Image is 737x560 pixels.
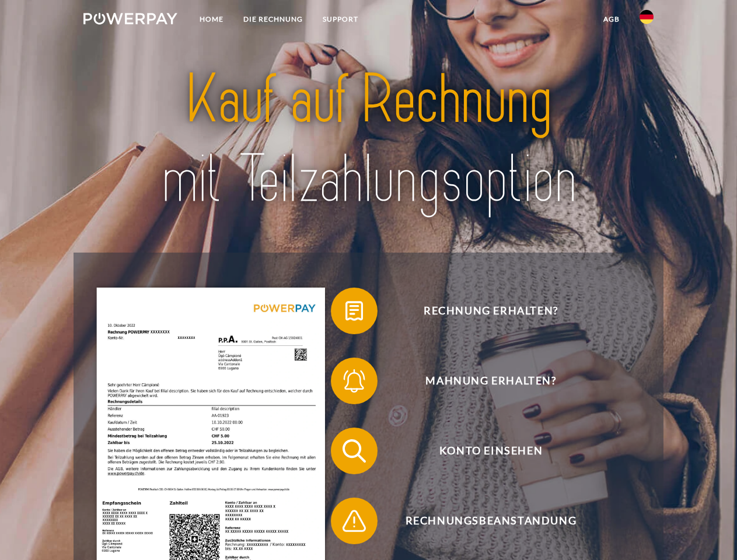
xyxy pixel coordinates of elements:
img: qb_warning.svg [340,506,369,535]
button: Rechnung erhalten? [331,288,634,334]
img: qb_bell.svg [340,366,369,395]
a: DIE RECHNUNG [233,9,313,30]
a: agb [593,9,630,30]
span: Rechnungsbeanstandung [348,498,634,544]
img: logo-powerpay-white.svg [83,13,177,24]
span: Mahnung erhalten? [348,358,634,404]
img: title-powerpay_de.svg [111,56,626,223]
a: SUPPORT [313,9,368,30]
button: Mahnung erhalten? [331,358,634,404]
button: Konto einsehen [331,428,634,474]
img: qb_bill.svg [340,296,369,325]
span: Konto einsehen [348,428,634,474]
span: Rechnung erhalten? [348,288,634,334]
img: qb_search.svg [340,436,369,466]
img: de [640,10,654,24]
button: Rechnungsbeanstandung [331,498,634,544]
a: Home [190,9,233,30]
